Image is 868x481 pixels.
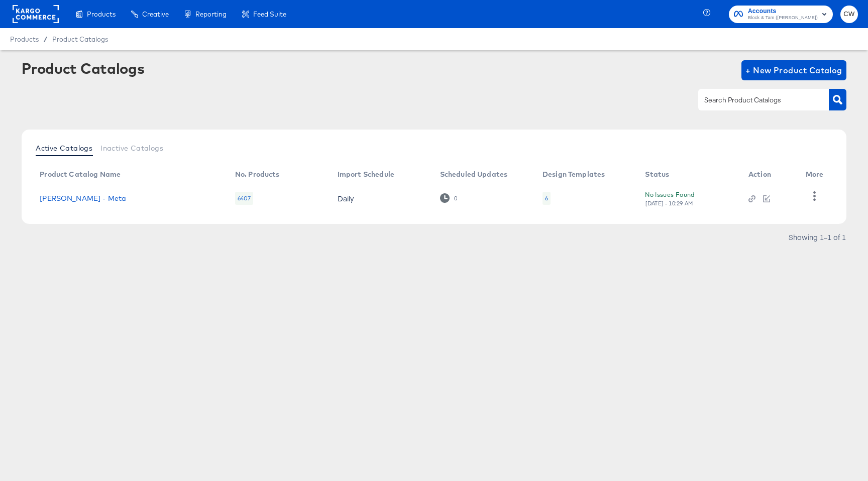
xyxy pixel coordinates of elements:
span: Feed Suite [253,10,286,18]
div: Product Catalog Name [40,170,121,178]
span: / [39,35,52,43]
span: Accounts [748,6,818,17]
th: Status [637,167,740,183]
div: 0 [454,195,458,202]
div: Scheduled Updates [440,170,508,178]
div: 6 [542,192,551,205]
button: + New Product Catalog [741,60,846,80]
button: AccountsBlock & Tam ([PERSON_NAME]) [729,6,833,23]
span: Active Catalogs [36,144,92,152]
div: No. Products [235,170,280,178]
a: Product Catalogs [52,35,108,43]
div: 6407 [235,192,254,205]
div: Design Templates [542,170,605,178]
button: CW [840,6,858,23]
th: More [798,167,836,183]
span: Products [87,10,116,18]
div: 6 [545,194,548,202]
span: Inactive Catalogs [100,144,163,152]
span: Reporting [195,10,227,18]
a: [PERSON_NAME] - Meta [40,194,126,202]
th: Action [740,167,798,183]
span: CW [844,9,854,20]
span: Products [10,35,39,43]
span: Creative [142,10,169,18]
td: Daily [330,183,432,214]
div: Showing 1–1 of 1 [788,233,846,240]
div: 0 [440,193,458,203]
span: Block & Tam ([PERSON_NAME]) [748,14,818,22]
input: Search Product Catalogs [702,94,809,106]
div: Import Schedule [338,170,394,178]
div: Product Catalogs [22,60,144,76]
span: + New Product Catalog [745,63,842,77]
